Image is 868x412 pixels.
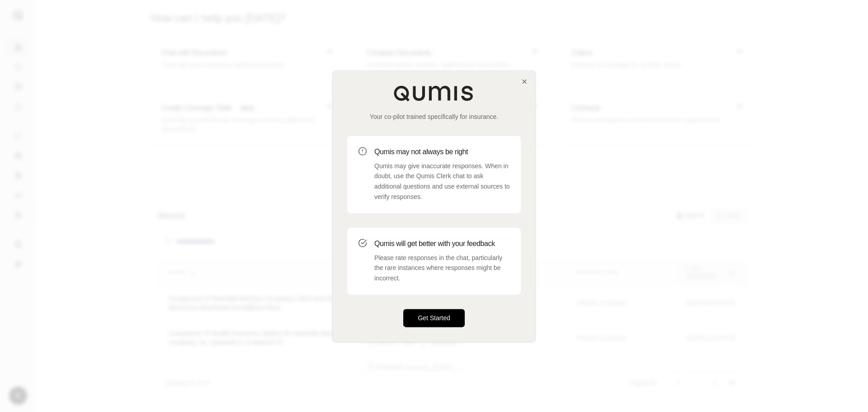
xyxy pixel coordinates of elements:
[374,161,510,202] p: Qumis may give inaccurate responses. When in doubt, use the Qumis Clerk chat to ask additional qu...
[347,112,521,121] p: Your co-pilot trained specifically for insurance.
[403,309,465,327] button: Get Started
[393,85,475,101] img: Qumis Logo
[374,253,510,284] p: Please rate responses in the chat, particularly the rare instances where responses might be incor...
[374,238,510,249] h3: Qumis will get better with your feedback
[374,147,510,157] h3: Qumis may not always be right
